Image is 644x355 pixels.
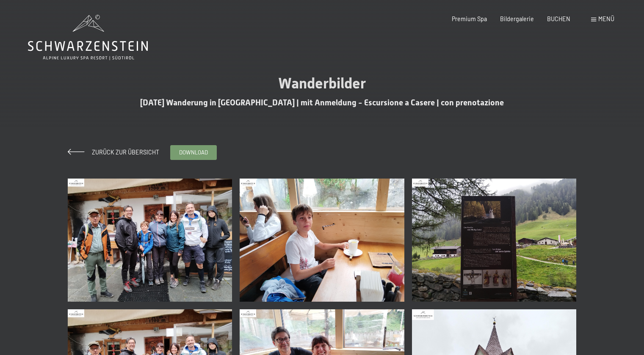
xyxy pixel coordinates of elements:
span: download [179,149,208,156]
a: Zurück zur Übersicht [68,149,159,156]
a: BUCHEN [547,15,570,22]
span: Zurück zur Übersicht [86,149,159,156]
span: Wanderbilder [278,74,366,92]
a: 20-08-2025 [238,175,406,305]
a: Bildergalerie [500,15,534,22]
a: Premium Spa [452,15,487,22]
span: Menü [598,15,614,22]
span: [DATE] Wanderung in [GEOGRAPHIC_DATA] | mit Anmeldung - Escursione a Casere | con prenotazione [140,98,504,107]
img: 20-08-2025 [240,179,404,302]
a: 20-08-2025 [410,175,578,305]
a: 20-08-2025 [66,175,234,305]
img: 20-08-2025 [68,179,232,302]
img: 20-08-2025 [412,179,577,302]
a: download [171,146,216,160]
